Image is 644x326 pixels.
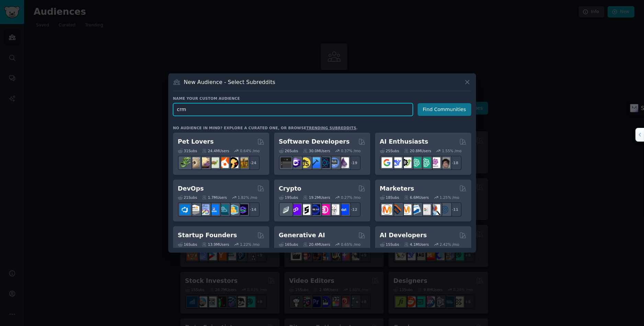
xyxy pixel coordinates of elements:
[382,204,392,215] img: content_marketing
[279,242,298,247] div: 16 Sub s
[281,204,291,215] img: ethfinance
[300,157,310,168] img: learnjavascript
[228,157,238,168] img: PetAdvice
[180,204,190,215] img: azuredevops
[341,148,361,153] div: 0.37 % /mo
[380,231,427,240] h2: AI Developers
[380,148,399,153] div: 25 Sub s
[404,148,431,153] div: 20.8M Users
[341,242,361,247] div: 0.65 % /mo
[279,195,298,200] div: 19 Sub s
[391,157,402,168] img: DeepSeek
[306,126,356,130] a: trending subreddits
[418,103,471,116] button: Find Communities
[309,157,320,168] img: iOSProgramming
[184,79,275,86] h3: New Audience - Select Subreddits
[245,156,260,170] div: + 24
[303,242,330,247] div: 20.4M Users
[189,157,200,168] img: ballpython
[202,242,229,247] div: 13.9M Users
[237,157,248,168] img: dogbreed
[410,157,421,168] img: chatgpt_promptDesign
[178,231,237,240] h2: Startup Founders
[228,204,238,215] img: aws_cdk
[208,204,219,215] img: DevOpsLinks
[410,204,421,215] img: Emailmarketing
[303,148,330,153] div: 30.0M Users
[329,157,339,168] img: AskComputerScience
[380,137,428,146] h2: AI Enthusiasts
[439,157,450,168] img: ArtificalIntelligence
[238,195,257,200] div: 1.82 % /mo
[380,184,414,193] h2: Marketers
[173,103,413,116] input: Pick a short name, like "Digital Marketers" or "Movie-Goers"
[290,204,301,215] img: 0xPolygon
[401,157,411,168] img: AItoolsCatalog
[338,204,349,215] img: defi_
[189,204,200,215] img: AWS_Certified_Experts
[202,195,227,200] div: 1.7M Users
[178,137,214,146] h2: Pet Lovers
[180,157,190,168] img: herpetology
[319,204,330,215] img: defiblockchain
[281,157,291,168] img: software
[178,195,197,200] div: 21 Sub s
[218,204,229,215] img: platformengineering
[346,156,361,170] div: + 19
[420,157,431,168] img: chatgpt_prompts_
[404,242,429,247] div: 4.1M Users
[401,204,411,215] img: AskMarketing
[218,157,229,168] img: cockatiel
[199,204,210,215] img: Docker_DevOps
[447,202,462,217] div: + 11
[391,204,402,215] img: bigseo
[319,157,330,168] img: reactnative
[279,148,298,153] div: 26 Sub s
[440,242,459,247] div: 2.42 % /mo
[303,195,330,200] div: 19.2M Users
[245,202,260,217] div: + 14
[202,148,229,153] div: 24.4M Users
[279,184,302,193] h2: Crypto
[178,184,204,193] h2: DevOps
[439,204,450,215] img: OnlineMarketing
[178,148,197,153] div: 31 Sub s
[430,157,440,168] img: OpenAIDev
[404,195,429,200] div: 6.6M Users
[300,204,310,215] img: ethstaker
[173,96,471,101] h3: Name your custom audience
[430,204,440,215] img: MarketingResearch
[173,125,358,130] div: No audience in mind? Explore a curated one, or browse .
[380,242,399,247] div: 15 Sub s
[346,202,361,217] div: + 12
[380,195,399,200] div: 18 Sub s
[178,242,197,247] div: 16 Sub s
[341,195,361,200] div: 0.27 % /mo
[290,157,301,168] img: csharp
[240,148,260,153] div: 0.64 % /mo
[240,242,260,247] div: 1.22 % /mo
[309,204,320,215] img: web3
[279,137,350,146] h2: Software Developers
[382,157,392,168] img: GoogleGeminiAI
[237,204,248,215] img: PlatformEngineers
[199,157,210,168] img: leopardgeckos
[208,157,219,168] img: turtle
[447,156,462,170] div: + 18
[338,157,349,168] img: elixir
[279,231,325,240] h2: Generative AI
[442,148,462,153] div: 1.55 % /mo
[329,204,339,215] img: CryptoNews
[420,204,431,215] img: googleads
[440,195,459,200] div: 1.25 % /mo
